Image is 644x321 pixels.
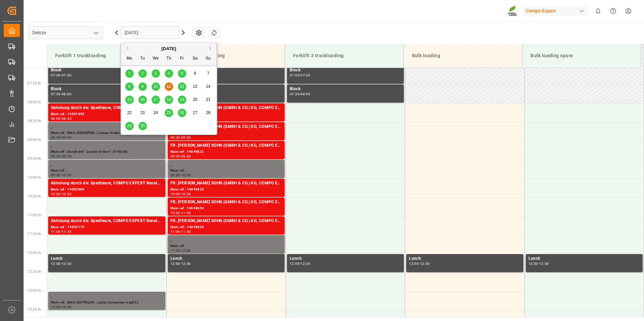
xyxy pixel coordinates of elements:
button: Help Center [606,3,621,19]
div: , [51,161,163,168]
div: Block [290,86,401,93]
div: - [180,211,181,214]
div: Choose Wednesday, September 17th, 2025 [152,96,160,104]
div: Main ref : MAIL DISTRILOG : Laden Consumer vracht 2 [51,300,163,306]
div: Lunch [51,255,163,262]
div: Choose Sunday, September 21st, 2025 [204,96,213,104]
span: 21 [206,97,210,102]
div: - [299,262,300,265]
div: - [538,262,539,265]
div: , [170,161,282,168]
div: Fr [178,55,186,63]
div: 13:30 [62,306,71,309]
div: Main ref : 14049825 [170,224,282,230]
span: 20 [193,97,197,102]
div: 07:00 [290,74,299,77]
span: 5 [181,71,183,76]
div: Sa [191,55,199,63]
span: 28 [206,110,210,115]
span: 11:00 Hr [28,213,41,217]
div: Choose Monday, September 1st, 2025 [125,69,134,78]
span: 17 [153,97,158,102]
div: Choose Friday, September 12th, 2025 [178,82,186,91]
div: - [180,174,181,177]
div: Main ref : Gondrand : Lossen Ordern° 5745268 [51,149,163,155]
div: - [61,74,62,77]
div: Block [170,67,282,74]
div: 10:00 [51,192,61,195]
span: 13:00 Hr [28,289,41,292]
span: 10 [153,84,158,89]
div: Bulk loading spare [528,49,636,62]
div: Main ref : . [170,168,282,174]
span: 08:00 Hr [28,100,41,104]
div: Th [165,55,173,63]
div: Choose Tuesday, September 2nd, 2025 [138,69,147,78]
span: 30 [140,123,144,128]
div: 12:30 [539,262,549,265]
span: 09:30 Hr [28,157,41,160]
div: Main ref : 14049822 [170,149,282,155]
div: Abholung durch div. Spediteure, COMPO EXPERT Benelux N.V. [51,180,163,187]
div: month 2025-09 [123,67,215,133]
div: 10:00 [62,174,71,177]
span: 14 [206,84,210,89]
div: 09:30 [62,155,71,158]
div: FR. [PERSON_NAME] SOHN (GMBH & CO.) KG, COMPO EXPERT Benelux N.V. [170,218,282,224]
div: 12:30 [300,262,310,265]
div: 07:30 [51,93,61,96]
div: 11:00 [181,211,191,214]
div: - [180,262,181,265]
div: 07:30 [290,93,299,96]
span: 27 [193,110,197,115]
div: Choose Thursday, September 25th, 2025 [165,109,173,117]
div: Choose Monday, September 29th, 2025 [125,122,134,130]
div: Choose Saturday, September 13th, 2025 [191,82,199,91]
div: 11:00 [51,230,61,233]
div: - [61,117,62,120]
div: 12:00 [170,262,180,265]
div: , [170,237,282,243]
span: 13 [193,84,197,89]
div: Choose Tuesday, September 23rd, 2025 [138,109,147,117]
div: Choose Sunday, September 7th, 2025 [204,69,213,78]
img: Screenshot%202023-09-29%20at%2010.02.21.png_1712312052.png [508,5,518,17]
div: 09:30 [51,174,61,177]
div: Choose Friday, September 19th, 2025 [178,96,186,104]
span: 08:30 Hr [28,119,41,123]
div: 10:00 [170,192,180,195]
div: Mo [125,55,134,63]
div: , [51,293,163,300]
div: 12:00 [528,262,538,265]
span: 3 [155,71,157,76]
div: Choose Tuesday, September 9th, 2025 [138,82,147,91]
span: 07:30 Hr [28,81,41,85]
div: 12:00 [51,262,61,265]
span: 4 [168,71,170,76]
span: 18 [166,97,171,102]
div: Main ref : 14052065 [51,187,163,192]
span: 16 [140,97,144,102]
div: 08:00 [62,93,71,96]
span: 13:30 Hr [28,308,41,311]
div: 10:30 [170,211,180,214]
span: 12:30 Hr [28,270,41,274]
span: 8 [128,84,131,89]
div: Choose Saturday, September 20th, 2025 [191,96,199,104]
div: 12:00 [290,262,299,265]
span: 1 [128,71,131,76]
div: , [51,142,163,149]
div: Choose Thursday, September 11th, 2025 [165,82,173,91]
div: Block [170,86,282,93]
div: Choose Sunday, September 14th, 2025 [204,82,213,91]
div: Main ref : 14049821 [170,130,282,136]
div: Tu [138,55,147,63]
div: 12:30 [62,262,71,265]
div: 10:30 [181,192,191,195]
span: 12:00 Hr [28,251,41,255]
div: 09:30 [181,155,191,158]
span: 22 [127,110,131,115]
div: - [180,136,181,139]
span: 19 [180,97,184,102]
input: Type to search/select [28,26,103,39]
